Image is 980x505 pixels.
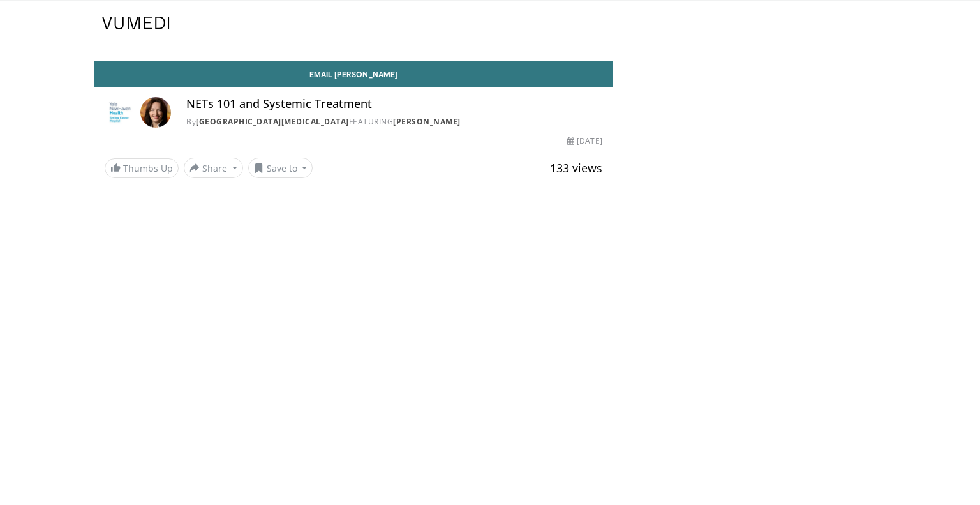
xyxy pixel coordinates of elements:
[196,116,349,127] a: [GEOGRAPHIC_DATA][MEDICAL_DATA]
[248,158,313,178] button: Save to
[140,97,171,128] img: Avatar
[393,116,461,127] a: [PERSON_NAME]
[550,160,602,176] span: 133 views
[105,97,135,128] img: Yale Cancer Center
[184,158,243,178] button: Share
[186,97,602,111] h4: NETs 101 and Systemic Treatment
[94,61,612,87] a: Email [PERSON_NAME]
[186,116,602,128] div: By FEATURING
[567,135,602,147] div: [DATE]
[102,17,170,29] img: VuMedi Logo
[105,158,179,178] a: Thumbs Up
